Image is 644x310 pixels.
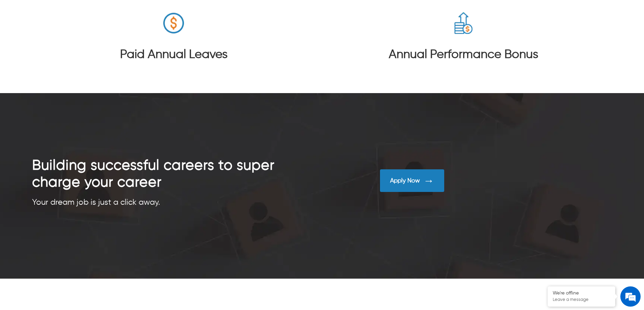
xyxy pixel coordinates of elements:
[32,198,322,207] div: Your dream job is just a click away.
[389,48,538,62] h3: Annual Performance Bonus
[120,48,228,62] h3: Paid Annual Leaves
[553,297,610,303] p: Leave a message
[53,177,86,181] em: Driven by SalesIQ
[451,10,476,36] img: itvert-career-annual-performancebonus
[35,38,114,47] div: Leave a message
[11,40,28,44] img: logo_Zg8I0qSkbAqR2WFHt3p6CTuqpyXMFPubPcD2OT02zFN43Cy9FUNNG3NEPhM_Q1qe_.png
[161,10,186,36] img: itvert-career-paid-annual-leaves
[111,3,127,20] div: Minimize live chat window
[380,169,612,192] a: Apply Now
[3,184,129,208] textarea: Type your message and click 'Submit'
[14,85,118,153] span: We are offline. Please leave us a message.
[32,157,322,191] h2: Building successful careers to super charge your career
[390,177,420,185] div: Apply Now
[99,208,123,217] em: Submit
[47,177,51,181] img: salesiqlogo_leal7QplfZFryJ6FIlVepeu7OftD7mt8q6exU6-34PB8prfIgodN67KcxXM9Y7JQ_.png
[553,290,610,296] div: We're offline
